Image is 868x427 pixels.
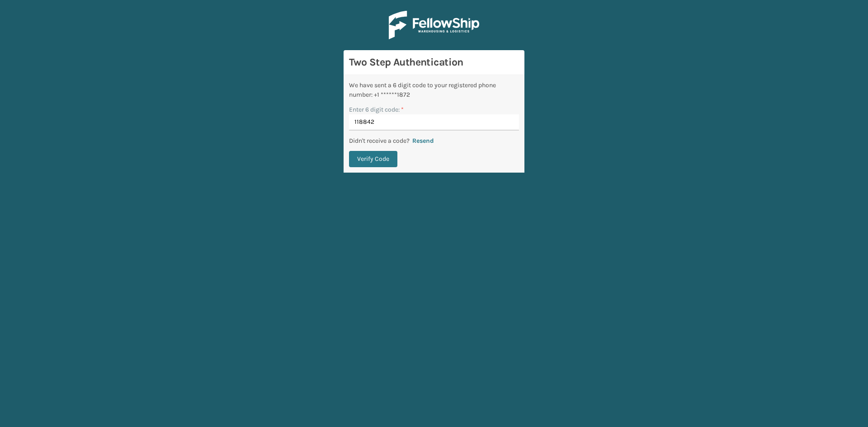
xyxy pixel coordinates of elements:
p: Didn't receive a code? [349,136,410,145]
button: Verify Code [349,151,397,167]
img: Logo [389,11,479,39]
h3: Two Step Authentication [349,56,519,69]
button: Resend [410,137,437,145]
label: Enter 6 digit code: [349,105,404,114]
div: We have sent a 6 digit code to your registered phone number: +1 ******1872 [349,80,519,99]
